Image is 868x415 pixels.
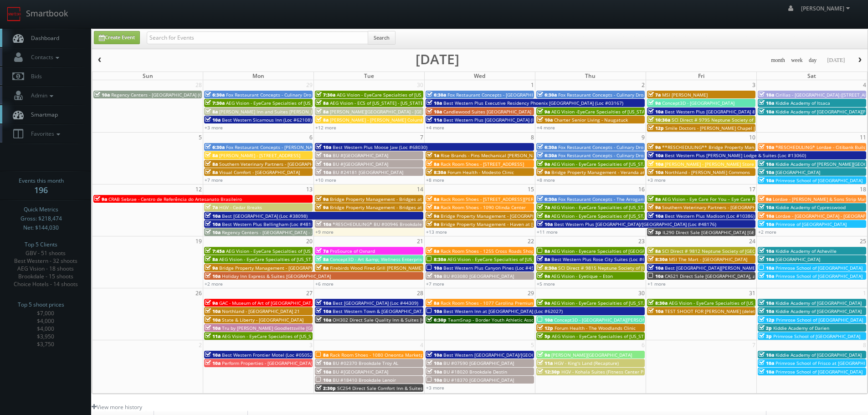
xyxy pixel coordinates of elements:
[219,152,300,159] span: [PERSON_NAME] - [STREET_ADDRESS]
[426,281,444,287] a: +7 more
[648,144,661,150] span: 9a
[222,317,303,323] span: State & Liberty - [GEOGRAPHIC_DATA]
[426,177,444,183] a: +8 more
[426,124,444,131] a: +4 more
[226,248,405,254] span: AEG Vision - EyeCare Specialties of [US_STATE] – [GEOGRAPHIC_DATA] HD EyeCare
[426,317,447,323] span: 6:30p
[447,256,630,262] span: AEG Vision - EyeCare Specialties of [US_STATE] – Eyeworks of San Mateo Optometry
[205,281,223,287] a: +2 more
[333,317,514,323] span: OH302 Direct Sale Quality Inn & Suites [GEOGRAPHIC_DATA] - [GEOGRAPHIC_DATA]
[537,152,557,159] span: 6:30a
[330,196,468,202] span: Bridge Property Management - Bridges at [GEOGRAPHIC_DATA]
[759,161,774,167] span: 10a
[669,300,814,306] span: AEG Vision - EyeCare Specialties of [US_STATE] – Olympic Eye Care
[537,161,550,167] span: 9a
[222,360,312,366] span: Perform Properties - [GEOGRAPHIC_DATA]
[776,169,820,175] span: [GEOGRAPHIC_DATA]
[426,117,442,123] span: 11a
[205,124,223,131] a: +3 more
[662,248,790,254] span: SCI Direct # 9812 Neptune Society of [GEOGRAPHIC_DATA]
[443,273,514,279] span: BU #03080 [GEOGRAPHIC_DATA]
[441,213,555,219] span: Bridge Property Management - [GEOGRAPHIC_DATA]
[648,100,661,106] span: 9a
[205,265,218,271] span: 9a
[552,333,717,339] span: AEG Vision - EyeCare Specialties of [US_STATE] – Marin Eye Care Optometry
[426,300,439,306] span: 8a
[333,308,456,314] span: Best Western Town & [GEOGRAPHIC_DATA] (Loc #05423)
[205,144,225,150] span: 6:30a
[219,108,325,115] span: [PERSON_NAME] Inn and Suites [PERSON_NAME]
[537,281,555,287] a: +5 more
[537,256,550,262] span: 8a
[537,124,555,131] a: +4 more
[426,196,439,202] span: 8a
[447,92,599,98] span: Fox Restaurant Concepts - [GEOGRAPHIC_DATA] - [GEOGRAPHIC_DATA]
[426,169,446,175] span: 8:30a
[443,360,514,366] span: BU #07590 [GEOGRAPHIC_DATA]
[333,360,398,366] span: BU #02370 Brookdale Troy AL
[551,213,743,219] span: AEG Vision - EyeCare Specialties of [US_STATE] – Elite Vision Care ([GEOGRAPHIC_DATA])
[759,256,774,262] span: 10a
[426,248,439,254] span: 8a
[426,377,442,383] span: 10a
[648,256,668,262] span: 8:30a
[537,265,557,271] span: 8:30a
[551,204,713,210] span: AEG Vision - EyeCare Specialties of [US_STATE] – [PERSON_NAME] EyeCare
[759,108,774,115] span: 10a
[776,177,863,184] span: Primrose School of [GEOGRAPHIC_DATA]
[226,100,395,106] span: AEG Vision - EyeCare Specialties of [US_STATE] – Southwest Orlando Eye Care
[759,196,771,202] span: 9a
[441,196,560,202] span: Rack Room Shoes - [STREET_ADDRESS][PERSON_NAME]
[648,248,661,254] span: 8a
[665,265,786,271] span: Best [GEOGRAPHIC_DATA][PERSON_NAME] (Loc #32091)
[537,92,557,98] span: 6:30a
[316,196,329,202] span: 9a
[665,308,860,314] span: TEST SHOOT FOR [PERSON_NAME] (delete after confirming Smartbook is working for her)
[648,92,661,98] span: 7a
[665,161,754,167] span: [PERSON_NAME] - [PERSON_NAME] Store
[776,300,862,306] span: Kiddie Academy of [GEOGRAPHIC_DATA]
[316,300,331,306] span: 10a
[205,352,221,358] span: 10a
[316,385,336,391] span: 2:30p
[330,352,432,358] span: Rack Room Shoes - 1080 Oneonta Marketplace
[330,117,442,123] span: [PERSON_NAME] - [PERSON_NAME] Columbus Circle
[330,204,468,210] span: Bridge Property Management - Bridges at [GEOGRAPHIC_DATA]
[205,177,223,183] a: +7 more
[551,273,613,279] span: AEG Vision - Eyetique – Eton
[315,124,336,131] a: +12 more
[426,92,446,98] span: 6:30a
[426,108,442,115] span: 10a
[147,31,368,44] input: Search for Events
[537,369,560,375] span: 12:30p
[333,377,396,383] span: BU #18410 Brookdale Lenoir
[776,248,837,254] span: Kiddie Academy of Asheville
[205,317,221,323] span: 10a
[426,256,446,262] span: 8:30a
[219,204,262,210] span: HGV - Cedar Breaks
[316,265,329,271] span: 8a
[316,352,329,358] span: 8a
[537,352,550,358] span: 9a
[205,308,221,314] span: 10a
[773,325,829,331] span: Kiddie Academy of Darien
[222,308,300,314] span: Northland - [GEOGRAPHIC_DATA] 21
[205,117,221,123] span: 10a
[316,108,329,115] span: 8a
[447,169,514,175] span: Forum Health - Modesto Clinic
[219,300,385,306] span: GAC - Museum of Art of [GEOGRAPHIC_DATA][PERSON_NAME] (second shoot)
[26,111,58,118] span: Smartmap
[426,229,447,235] a: +13 more
[111,92,214,98] span: Regency Centers - [GEOGRAPHIC_DATA] (63020)
[669,256,747,262] span: MSI The Mart - [GEOGRAPHIC_DATA]
[776,273,863,279] span: Primrose School of [GEOGRAPHIC_DATA]
[537,196,557,202] span: 6:30a
[443,117,559,123] span: Best Western Plus [GEOGRAPHIC_DATA] (Loc #35038)
[558,152,673,159] span: Fox Restaurant Concepts - Culinary Dropout - Tempe
[537,117,553,123] span: 10a
[554,360,619,366] span: HGV - King's Land (Recapture)
[537,108,550,115] span: 9a
[759,213,774,219] span: 10a
[316,204,329,210] span: 9a
[759,369,774,375] span: 10a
